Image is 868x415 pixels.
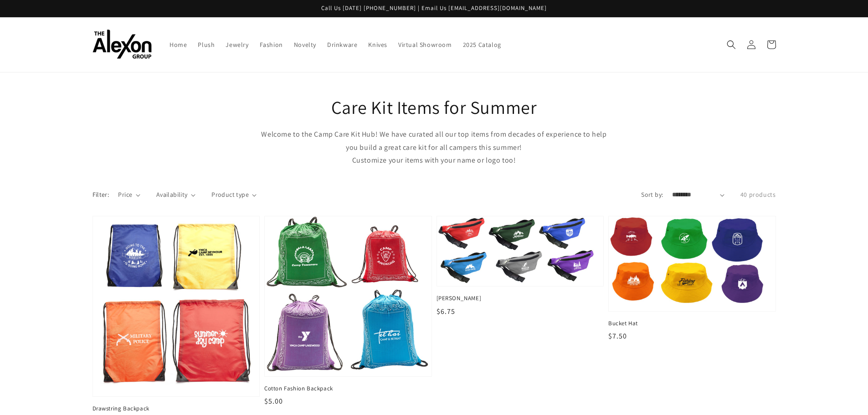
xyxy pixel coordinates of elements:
[641,190,663,200] label: Sort by:
[257,95,612,119] h2: Care Kit Items for Summer
[608,331,627,341] span: $7.50
[92,30,152,59] img: The Alexon Group
[288,35,322,54] a: Novelty
[93,216,260,396] img: Drawstring Backpack
[264,216,432,407] a: Cotton Fashion Backpack Cotton Fashion Backpack $5.00
[257,154,612,167] p: Customize your items with your name or logo too!
[164,35,192,54] a: Home
[463,41,501,49] span: 2025 Catalog
[322,35,363,54] a: Drinkware
[264,384,432,393] span: Cotton Fashion Backpack
[608,319,776,328] span: Bucket Hat
[118,190,140,200] summary: Price
[92,190,109,200] p: Filter:
[437,307,455,316] span: $6.75
[327,41,357,49] span: Drinkware
[294,41,316,49] span: Novelty
[457,35,507,54] a: 2025 Catalog
[740,190,776,200] p: 40 products
[368,41,387,49] span: Knives
[198,41,215,49] span: Plush
[398,41,452,49] span: Virtual Showroom
[721,35,741,55] summary: Search
[192,35,220,54] a: Plush
[437,294,604,302] span: [PERSON_NAME]
[264,396,283,406] span: $5.00
[169,41,187,49] span: Home
[265,216,431,376] img: Cotton Fashion Backpack
[609,216,776,311] img: Bucket Hat
[363,35,393,54] a: Knives
[118,190,132,200] span: Price
[260,41,283,49] span: Fashion
[437,216,604,317] a: Fanny Pack [PERSON_NAME] $6.75
[220,35,254,54] a: Jewelry
[608,216,776,342] a: Bucket Hat Bucket Hat $7.50
[393,35,457,54] a: Virtual Showroom
[437,216,604,286] img: Fanny Pack
[257,128,612,154] p: Welcome to the Camp Care Kit Hub! We have curated all our top items from decades of experience to...
[92,405,260,413] span: Drawstring Backpack
[211,190,249,200] span: Product type
[226,41,248,49] span: Jewelry
[254,35,288,54] a: Fashion
[156,190,188,200] span: Availability
[156,190,195,200] summary: Availability
[211,190,257,200] summary: Product type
